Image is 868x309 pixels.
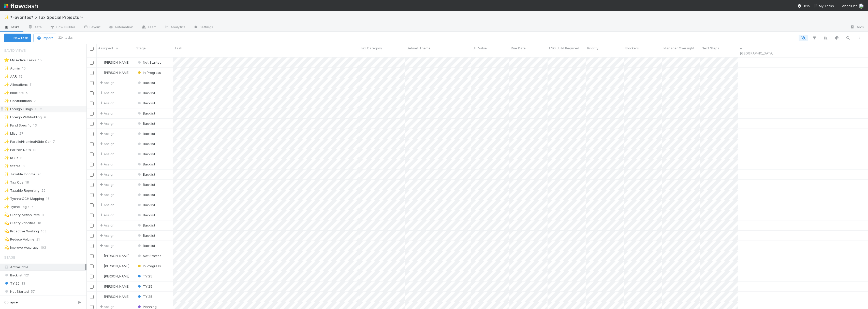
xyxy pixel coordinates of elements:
div: Backlist [137,162,155,167]
div: In Progress [137,70,161,75]
span: ✨ [4,188,9,192]
span: ✨ [4,156,9,160]
div: Parallel/Nominal/Side Car [4,138,51,145]
span: In Progress [137,264,161,268]
div: Fund Specific [4,122,31,129]
input: Toggle Row Selected [90,275,94,278]
span: [PERSON_NAME] [104,71,129,75]
div: Misc [4,130,17,137]
span: Backlist [137,223,155,227]
input: Toggle Row Selected [90,264,94,268]
span: Not Started [137,60,161,64]
div: Assign [99,111,114,116]
span: Assign [99,202,114,207]
span: Backlist [137,91,155,95]
a: Analytics [160,23,189,32]
div: Improve Accuracy [4,244,38,251]
span: Assign [99,192,114,197]
div: Backlist [137,233,155,238]
div: Tyche Logic [4,204,29,210]
span: 121 [24,272,30,278]
span: Planning [137,305,157,309]
span: 26 [37,171,47,177]
span: ✨ [4,123,9,127]
div: Not Started [137,60,161,65]
span: Backlist [137,193,155,197]
span: Backlist [137,121,155,125]
span: [PERSON_NAME] [104,264,129,268]
input: Toggle Row Selected [90,122,94,126]
span: Assign [99,213,114,218]
span: Stage [4,252,15,262]
input: Toggle Row Selected [90,91,94,95]
img: avatar_711f55b7-5a46-40da-996f-bc93b6b86381.png [99,294,103,299]
input: Toggle Row Selected [90,305,94,309]
span: Backlist [137,142,155,146]
input: Toggle Row Selected [90,254,94,258]
span: In Progress [137,71,161,75]
span: 16 [46,195,55,202]
img: avatar_711f55b7-5a46-40da-996f-bc93b6b86381.png [99,274,103,278]
span: 💫 [4,229,9,233]
span: 21 [36,236,45,243]
span: 13 [33,122,42,129]
span: Priority [587,46,598,51]
div: Backlist [137,213,155,218]
div: Assign [99,223,114,228]
div: Backlist [137,202,155,207]
div: Active [4,264,85,270]
span: ✨ [4,82,9,87]
span: Task [174,46,182,51]
span: 18 [25,179,34,186]
span: ✨ [4,196,9,201]
span: Backlist [137,111,155,115]
input: Toggle Row Selected [90,224,94,228]
span: 57 [31,288,35,295]
a: Layout [79,23,105,32]
span: 103 [41,228,52,234]
span: 27 [19,130,28,137]
div: [PERSON_NAME] [99,263,129,269]
span: Due Date [511,46,526,51]
div: Assign [99,172,114,177]
span: 13 [22,280,25,287]
span: 6 [23,163,30,169]
div: [PERSON_NAME] [99,274,129,279]
span: Not Started [137,254,161,258]
div: Taxable Income [4,171,35,177]
span: 3 [42,212,49,218]
span: ✨ [4,15,9,19]
div: Foreign Withholding [4,114,42,120]
span: Assign [99,182,114,187]
span: Stage [136,46,146,51]
button: Import [33,34,56,42]
div: Allocations [4,81,28,88]
input: Toggle Row Selected [90,244,94,248]
span: 15 [35,106,43,112]
span: 15 [38,57,47,63]
div: Clarify Action Item [4,212,40,218]
span: Debrief Theme [407,46,431,51]
span: Assign [99,101,114,106]
span: 15 [19,73,27,80]
img: avatar_66854b90-094e-431f-b713-6ac88429a2b8.png [99,254,103,258]
div: Backlist [137,151,155,157]
span: Backlist [137,152,155,156]
div: TY'25 [137,274,152,279]
a: Team [137,23,160,32]
span: Assign [99,90,114,95]
span: 11 [30,81,38,88]
div: Assign [99,162,114,167]
input: Toggle Row Selected [90,142,94,146]
img: logo-inverted-e16ddd16eac7371096b0.svg [4,2,38,10]
span: 103 [40,244,51,251]
div: Blockers [4,90,24,96]
span: ✨ [4,139,9,144]
span: Backlist [137,162,155,166]
div: Backlist [137,90,155,95]
input: Toggle Row Selected [90,132,94,136]
span: Manager Oversight [664,46,694,51]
